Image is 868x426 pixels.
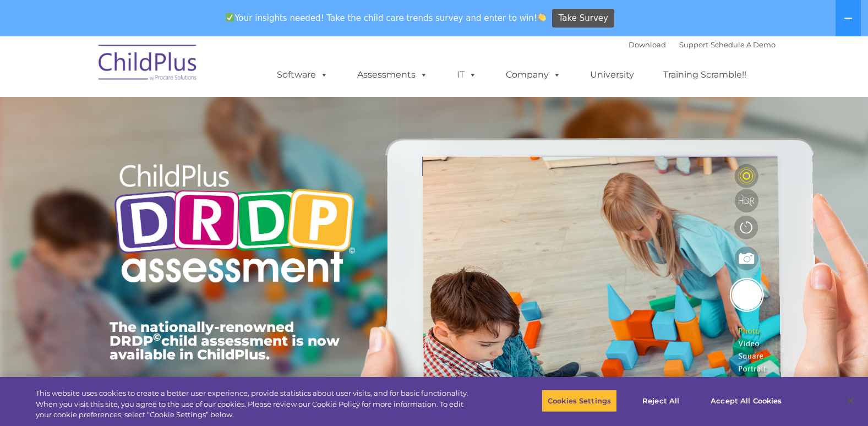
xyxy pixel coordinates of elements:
div: This website uses cookies to create a better user experience, provide statistics about user visit... [36,388,477,420]
img: ✅ [226,13,234,21]
button: Accept All Cookies [705,389,788,412]
a: Software [266,64,339,86]
img: 👏 [538,13,546,21]
a: Take Survey [552,9,614,28]
img: Copyright - DRDP Logo Light [110,149,359,301]
span: The nationally-renowned DRDP child assessment is now available in ChildPlus. [110,319,340,363]
a: Download [629,40,666,49]
a: Assessments [346,64,439,86]
a: Training Scramble!! [652,64,757,86]
a: Support [679,40,708,49]
a: University [579,64,645,86]
span: Your insights needed! Take the child care trends survey and enter to win! [221,7,551,29]
img: ChildPlus by Procare Solutions [93,37,203,92]
sup: © [153,331,161,343]
span: Take Survey [559,9,608,28]
a: Company [495,64,572,86]
a: IT [446,64,488,86]
button: Close [838,389,862,413]
font: | [629,40,776,49]
button: Cookies Settings [542,389,617,412]
button: Reject All [626,389,695,412]
a: Schedule A Demo [711,40,776,49]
